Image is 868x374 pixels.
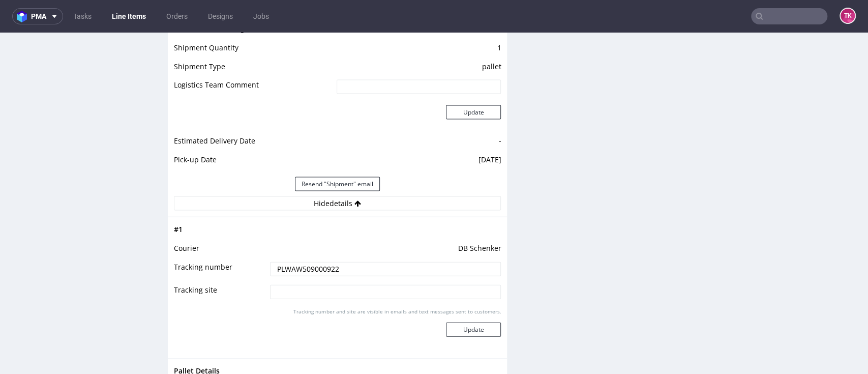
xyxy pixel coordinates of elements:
td: Shipment Type [174,28,334,47]
button: Update [446,290,501,304]
td: Shipment Quantity [174,9,334,28]
p: Tracking number and site are visible in emails and text messages sent to customers. [293,275,501,282]
td: pallet [334,28,501,47]
td: Courier [174,210,267,228]
img: logo [17,11,31,22]
a: Line Items [106,8,152,24]
td: DB Schenker [267,210,501,228]
a: Designs [202,8,239,24]
td: Tracking site [174,251,267,274]
td: Tracking number [174,228,267,251]
td: Pick-up Date [174,121,334,140]
button: Hidedetails [174,164,501,178]
span: # 1 [174,192,183,202]
a: Orders [160,8,194,24]
td: Logistics Team Comment [174,46,334,69]
button: pma [12,8,63,24]
figcaption: TK [841,9,855,23]
span: pma [31,13,46,20]
td: 1 [334,9,501,28]
td: Estimated Delivery Date [174,102,334,121]
span: Pallet Details [174,333,220,343]
td: [DATE] [334,121,501,140]
button: Resend "Shipment" email [295,145,380,159]
td: - [334,102,501,121]
a: Jobs [247,8,275,24]
button: Update [446,73,501,87]
a: Tasks [67,8,98,24]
